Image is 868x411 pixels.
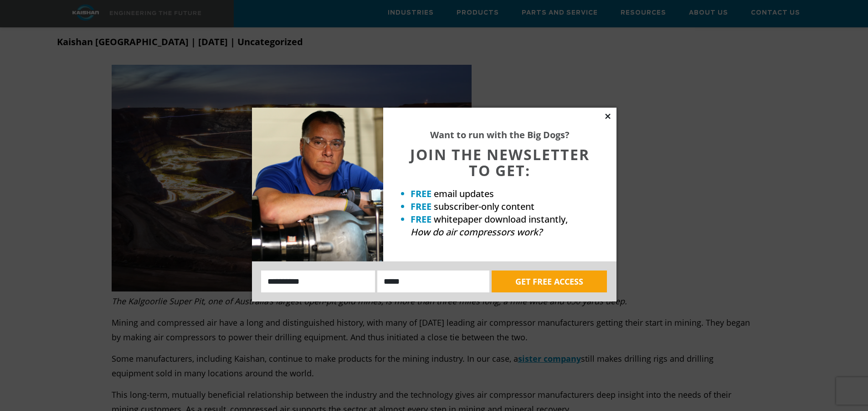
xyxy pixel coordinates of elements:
span: email updates [434,187,494,200]
span: subscriber-only content [434,200,534,213]
span: whitepaper download instantly, [434,213,568,225]
strong: FREE [411,187,431,200]
strong: FREE [411,200,431,213]
button: Close [604,112,612,120]
button: GET FREE ACCESS [492,271,607,292]
strong: Want to run with the Big Dogs? [430,129,570,141]
input: Email [377,271,489,292]
span: JOIN THE NEWSLETTER TO GET: [410,145,590,180]
em: How do air compressors work? [411,226,542,238]
input: Name: [261,271,375,292]
strong: FREE [411,213,431,225]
